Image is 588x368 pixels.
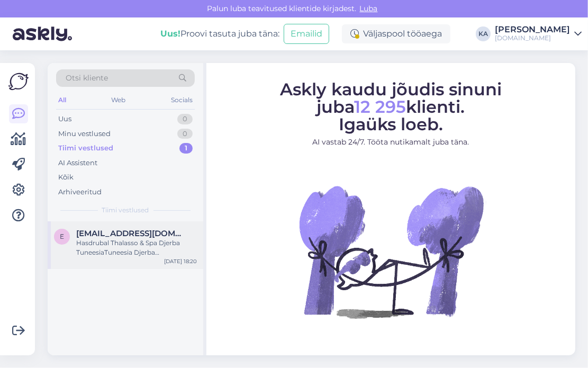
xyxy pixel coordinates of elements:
div: 1 [179,143,193,154]
div: Uus [58,114,71,124]
button: Emailid [284,24,329,44]
a: [PERSON_NAME][DOMAIN_NAME] [495,25,582,42]
div: Kõik [58,172,74,183]
img: No Chat active [296,156,486,347]
span: 12 295 [355,96,406,117]
div: Socials [169,93,195,107]
span: ene900@hotmail.com [76,229,186,238]
p: AI vastab 24/7. Tööta nutikamalt juba täna. [216,137,566,148]
div: Arhiveeritud [58,187,102,198]
div: [DATE] 18:20 [164,257,197,265]
span: Otsi kliente [66,73,108,84]
div: Web [110,93,128,107]
div: Väljaspool tööaega [342,24,450,43]
span: Askly kaudu jõudis sinuni juba klienti. Igaüks loeb. [280,79,502,134]
div: [PERSON_NAME] [495,25,570,34]
div: Minu vestlused [58,129,111,139]
span: Luba [357,4,381,13]
div: AI Assistent [58,158,97,168]
img: Askly Logo [8,71,29,92]
div: 0 [177,114,193,124]
div: Proovi tasuta juba täna: [160,28,279,40]
div: All [56,93,68,107]
b: Uus! [160,29,180,39]
span: e [60,232,64,240]
div: Tiimi vestlused [58,143,113,154]
div: 0 [177,129,193,139]
div: Hasdrubal Thalasso & Spa Djerba TuneesiaTuneesia Djerba Hommikusöök Standard tuba Hotellis on ten... [76,238,197,257]
span: Tiimi vestlused [102,205,149,215]
div: [DOMAIN_NAME] [495,34,570,42]
div: KA [476,26,491,41]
